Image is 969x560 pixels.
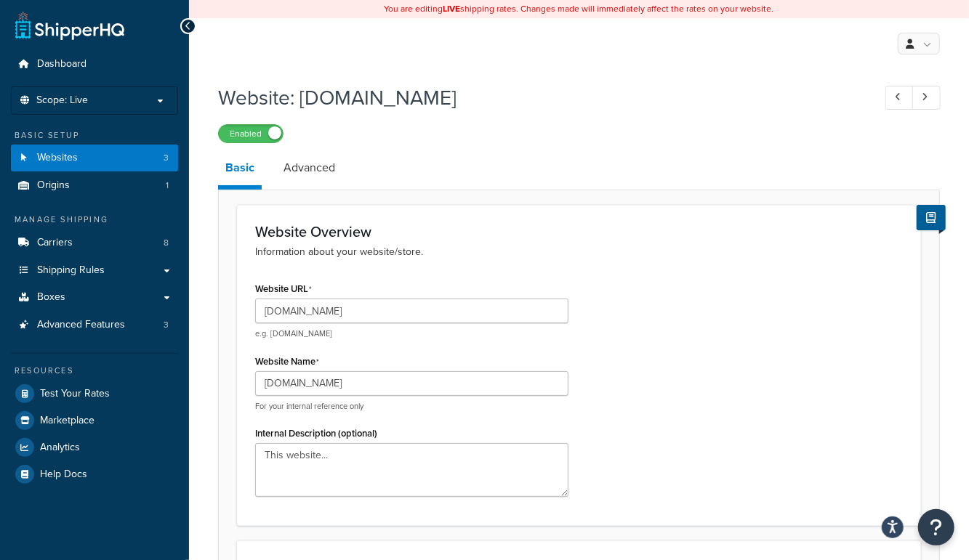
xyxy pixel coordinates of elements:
[40,415,95,427] span: Marketplace
[37,291,65,304] span: Boxes
[166,179,169,192] span: 1
[11,172,178,199] li: Origins
[164,237,169,249] span: 8
[219,125,283,142] label: Enabled
[36,94,88,107] span: Scope: Live
[37,179,70,192] span: Origins
[255,224,903,240] h3: Website Overview
[11,407,178,434] a: Marketplace
[255,328,568,339] p: e.g. [DOMAIN_NAME]
[443,2,461,15] b: LIVE
[11,145,178,171] a: Websites3
[11,172,178,199] a: Origins1
[918,509,954,545] button: Open Resource Center
[37,237,73,249] span: Carriers
[40,388,110,400] span: Test Your Rates
[40,442,80,454] span: Analytics
[255,443,568,497] textarea: This website...
[37,319,125,331] span: Advanced Features
[37,58,87,70] span: Dashboard
[11,230,178,256] li: Carriers
[917,205,946,230] button: Show Help Docs
[885,86,914,110] a: Previous Record
[164,319,169,331] span: 3
[11,51,178,78] a: Dashboard
[255,283,312,295] label: Website URL
[40,468,87,481] span: Help Docs
[11,365,178,377] div: Resources
[255,356,319,368] label: Website Name
[11,145,178,171] li: Websites
[37,264,105,277] span: Shipping Rules
[11,257,178,284] a: Shipping Rules
[11,381,178,407] a: Test Your Rates
[255,244,903,260] p: Information about your website/store.
[11,129,178,142] div: Basic Setup
[11,312,178,338] li: Advanced Features
[255,401,568,412] p: For your internal reference only
[912,86,941,110] a: Next Record
[11,434,178,460] a: Analytics
[276,150,342,185] a: Advanced
[218,150,262,190] a: Basic
[11,214,178,226] div: Manage Shipping
[255,428,377,439] label: Internal Description (optional)
[11,461,178,487] a: Help Docs
[11,284,178,311] a: Boxes
[11,230,178,256] a: Carriers8
[37,152,78,164] span: Websites
[218,84,859,112] h1: Website: [DOMAIN_NAME]
[164,152,169,164] span: 3
[11,312,178,338] a: Advanced Features3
